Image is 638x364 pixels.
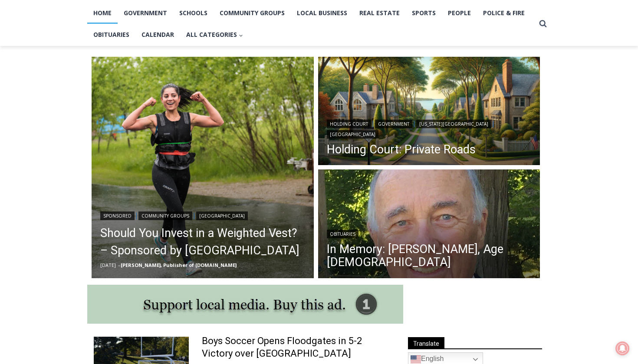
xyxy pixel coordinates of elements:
img: (PHOTO: Runner with a weighted vest. Contributed.) [92,57,314,279]
a: [US_STATE][GEOGRAPHIC_DATA] [416,120,491,128]
button: Child menu of All Categories [180,24,249,45]
a: Sports [406,2,442,24]
a: Holding Court: Private Roads [327,143,532,156]
span: Intern @ [DOMAIN_NAME] [227,86,402,106]
span: – [118,262,121,268]
img: support local media, buy this ad [87,285,403,324]
a: People [442,2,477,24]
button: View Search Form [535,16,551,32]
a: Boys Soccer Opens Floodgates in 5-2 Victory over [GEOGRAPHIC_DATA] [202,335,392,360]
a: Open Tues. - Sun. [PHONE_NUMBER] [0,87,87,108]
a: Local Business [291,2,353,24]
time: [DATE] [100,262,116,268]
a: Community Groups [138,211,192,220]
a: Home [87,2,118,24]
div: "[PERSON_NAME] and I covered the [DATE] Parade, which was a really eye opening experience as I ha... [219,0,410,84]
a: Police & Fire [477,2,531,24]
a: Schools [173,2,214,24]
a: Sponsored [100,211,135,220]
a: [GEOGRAPHIC_DATA] [327,130,378,139]
a: Read More Should You Invest in a Weighted Vest? – Sponsored by White Plains Hospital [92,57,314,279]
img: Obituary - Richard Allen Hynson [318,169,540,280]
span: Open Tues. - Sun. [PHONE_NUMBER] [3,89,85,122]
a: Obituaries [327,230,358,238]
a: In Memory: [PERSON_NAME], Age [DEMOGRAPHIC_DATA] [327,243,532,269]
a: Government [118,2,173,24]
img: DALLE 2025-09-08 Holding Court 2025-09-09 Private Roads [318,57,540,168]
a: Community Groups [214,2,291,24]
a: [PERSON_NAME], Publisher of [DOMAIN_NAME] [121,262,237,268]
a: Obituaries [87,24,135,45]
a: Should You Invest in a Weighted Vest? – Sponsored by [GEOGRAPHIC_DATA] [100,224,305,259]
a: [GEOGRAPHIC_DATA] [196,211,248,220]
div: | | [100,210,305,220]
a: Real Estate [353,2,406,24]
a: Holding Court [327,120,371,128]
a: Read More Holding Court: Private Roads [318,57,540,168]
a: Read More In Memory: Richard Allen Hynson, Age 93 [318,169,540,280]
div: | | | [327,118,532,139]
a: Calendar [135,24,180,45]
span: Translate [408,337,444,349]
div: "the precise, almost orchestrated movements of cutting and assembling sushi and [PERSON_NAME] mak... [89,54,128,104]
a: Intern @ [DOMAIN_NAME] [209,84,421,108]
nav: Primary Navigation [87,2,535,46]
a: Government [375,120,412,128]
